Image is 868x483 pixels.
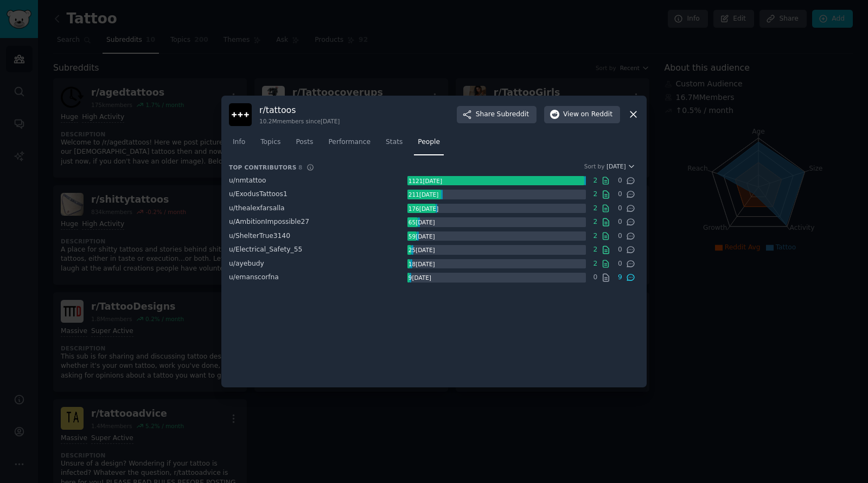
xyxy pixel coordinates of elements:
span: Posts [296,137,313,147]
span: 2 [590,245,601,255]
span: u/ nmtattoo [229,177,266,184]
div: 65 [DATE] [407,217,436,227]
button: ShareSubreddit [457,106,537,123]
span: 8 [298,164,303,171]
span: 0 [615,231,626,241]
div: 10.2M members since [DATE] [259,117,340,125]
div: 25 [DATE] [407,245,436,255]
span: Topics [260,137,280,147]
a: People [414,134,444,156]
span: People [418,137,440,147]
span: Stats [386,137,403,147]
a: Info [229,134,249,156]
a: Stats [382,134,406,156]
a: Performance [324,134,374,156]
img: tattoos [229,103,252,126]
div: 18 [DATE] [407,259,436,269]
span: Subreddit [497,110,529,120]
span: 2 [590,217,601,227]
span: u/ ExodusTattoos1 [229,190,288,198]
div: Sort by [584,162,605,170]
span: 0 [615,176,626,186]
button: Viewon Reddit [544,106,620,123]
span: 2 [590,231,601,241]
span: u/ thealexfarsalla [229,204,285,212]
div: 1121 [DATE] [407,176,443,186]
span: 0 [615,259,626,269]
span: 0 [615,217,626,227]
span: 9 [615,273,626,283]
div: 176 [DATE] [407,204,439,214]
span: Performance [328,137,371,147]
span: on Reddit [581,110,612,120]
span: u/ ayebudy [229,260,264,267]
span: 0 [615,245,626,255]
span: 2 [590,259,601,269]
span: u/ AmbitionImpossible27 [229,218,309,225]
span: 2 [590,176,601,186]
span: Info [233,137,245,147]
button: [DATE] [607,162,635,170]
a: Posts [292,134,317,156]
span: View [563,110,612,120]
span: u/ Electrical_Safety_55 [229,246,302,253]
span: [DATE] [607,162,626,170]
span: 2 [590,204,601,214]
h3: r/ tattoos [259,104,340,116]
div: 211 [DATE] [407,190,439,199]
div: 9 [DATE] [407,273,432,283]
div: 59 [DATE] [407,231,436,241]
a: Topics [257,134,284,156]
span: Share [476,110,529,120]
span: 0 [615,204,626,214]
span: 0 [615,190,626,199]
span: u/ ShelterTrue3140 [229,232,290,240]
span: 2 [590,190,601,199]
span: 0 [590,273,601,283]
h3: Top Contributors [229,164,303,171]
span: u/ emanscorfna [229,273,279,281]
